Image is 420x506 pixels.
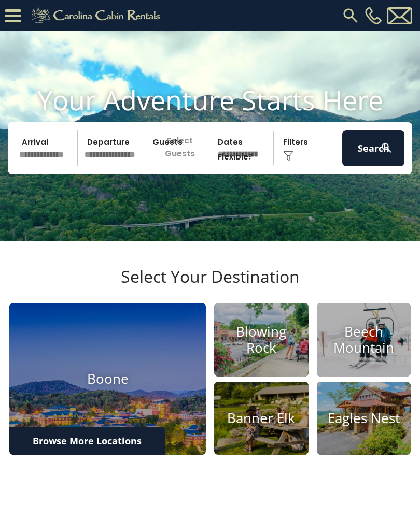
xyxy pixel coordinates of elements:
[9,427,165,455] a: Browse More Locations
[214,382,309,455] a: Banner Elk
[317,324,411,356] h4: Beech Mountain
[380,141,393,154] img: search-regular-white.png
[342,130,404,166] button: Search
[214,410,309,426] h4: Banner Elk
[146,130,208,166] p: Select Guests
[362,7,384,24] a: [PHONE_NUMBER]
[283,151,293,161] img: filter--v1.png
[26,5,169,26] img: Khaki-logo.png
[214,303,309,377] a: Blowing Rock
[8,267,412,303] h3: Select Your Destination
[341,6,360,25] img: search-regular.svg
[317,382,411,455] a: Eagles Nest
[214,324,309,356] h4: Blowing Rock
[317,410,411,426] h4: Eagles Nest
[317,303,411,377] a: Beech Mountain
[9,303,206,455] a: Boone
[9,371,206,387] h4: Boone
[8,84,412,116] h1: Your Adventure Starts Here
